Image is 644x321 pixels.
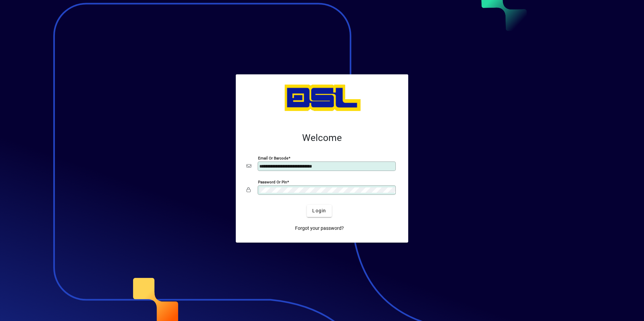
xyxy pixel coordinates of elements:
[258,155,288,160] mat-label: Email or Barcode
[312,207,326,214] span: Login
[258,179,287,184] mat-label: Password or Pin
[292,222,347,235] a: Forgot your password?
[307,205,331,217] button: Login
[247,132,397,144] h2: Welcome
[295,225,344,232] span: Forgot your password?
